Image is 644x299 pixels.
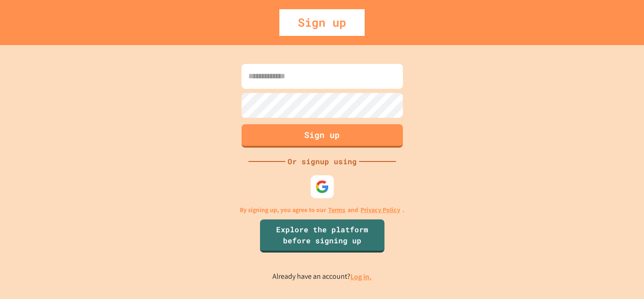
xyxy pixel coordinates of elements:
[360,205,400,215] a: Privacy Policy
[328,205,345,215] a: Terms
[315,180,329,194] img: google-icon.svg
[260,219,384,253] a: Explore the platform before signing up
[285,156,359,167] div: Or signup using
[272,271,372,282] p: Already have an account?
[242,124,403,148] button: Sign up
[350,272,372,282] a: Log in.
[240,205,404,215] p: By signing up, you agree to our and .
[279,9,365,36] div: Sign up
